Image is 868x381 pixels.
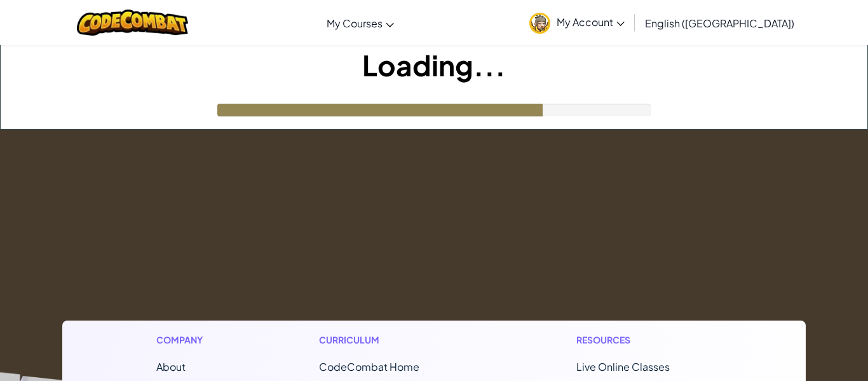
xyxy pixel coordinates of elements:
[557,15,625,29] span: My Account
[1,45,867,85] h1: Loading...
[156,333,215,347] h1: Company
[327,17,383,30] span: My Courses
[319,360,419,373] span: CodeCombat Home
[576,360,670,373] a: Live Online Classes
[320,6,400,40] a: My Courses
[156,360,186,373] a: About
[576,333,712,347] h1: Resources
[529,13,550,34] img: avatar
[77,10,188,36] img: CodeCombat logo
[639,6,801,40] a: English ([GEOGRAPHIC_DATA])
[523,3,631,43] a: My Account
[319,333,473,347] h1: Curriculum
[645,17,794,30] span: English ([GEOGRAPHIC_DATA])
